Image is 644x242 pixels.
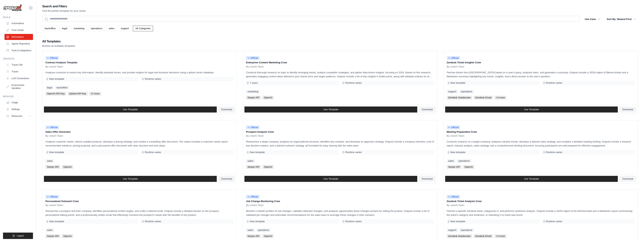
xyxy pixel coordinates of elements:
span: Download [221,108,232,111]
span: 7 users [250,81,258,84]
span: Logout [17,234,24,237]
span: By crewAI Team [246,134,264,137]
button: Sort By: Newest First [605,16,638,23]
span: Use Template [323,177,338,180]
span: New template [49,220,64,223]
a: support [118,26,131,31]
span: Runtime varies [546,220,562,223]
span: Download [422,108,433,111]
span: Runtime varies [345,220,362,223]
span: Runtime varies [345,81,362,84]
span: +2 more [494,96,506,100]
span: Use Template [123,177,138,180]
a: sales [246,228,255,232]
span: Download [622,177,633,180]
button: Use Case [583,16,602,23]
a: Use Template [244,176,417,182]
a: operations [256,228,271,232]
a: sales [106,26,117,31]
div: Operate [3,57,33,60]
a: marketing [71,26,87,31]
span: Zendesk Email [474,234,493,238]
span: New template [450,220,465,223]
span: New template [49,151,64,154]
a: Download [619,176,636,182]
button: Resources [5,113,33,119]
a: legal [45,86,54,90]
span: Official [447,195,460,199]
span: OpenAI API Key [45,92,66,96]
span: Official [246,126,260,129]
span: Download [422,177,433,180]
a: Download [218,106,235,113]
span: Zendesk Subdomain [447,234,472,238]
p: Contract Analysis Template [45,61,234,64]
a: operations [88,26,105,31]
span: Runtime varies [145,77,161,80]
p: Analyzes customer needs, selects suitable products, develops a pricing strategy, and creates a co... [45,140,234,148]
p: Prospect Analysis Crew [246,130,434,134]
span: OpenAI [262,234,274,238]
p: Enterprise Content Marketing Crew [246,61,434,64]
a: Settings [5,106,33,112]
span: Official [447,56,460,60]
span: Serper API [447,165,462,169]
p: Zendesk Ticket Analysis Crew [447,199,635,203]
div: Manage [3,95,33,98]
span: Use Template [123,108,138,111]
span: Download [622,108,633,111]
span: OpenAI [262,165,274,169]
span: Serper API [246,165,261,169]
span: Runtime varies [345,151,362,154]
span: Serper API [246,96,261,100]
span: OpenAI [62,165,73,169]
a: marketing [246,90,260,93]
button: Logout [3,233,33,239]
span: Official [45,126,59,129]
span: Use Template [323,108,338,111]
span: Zendesk Email [474,96,493,100]
a: Use Template [445,176,618,182]
span: OpenAI [463,165,474,169]
span: Official [246,195,260,199]
a: Use Template [44,176,217,182]
span: OpenAI [262,96,274,100]
a: support [447,90,458,93]
a: sales [246,159,255,163]
a: Download [218,176,235,182]
a: Marketplace [5,34,33,40]
span: New template [49,77,64,80]
a: legal [60,26,70,31]
a: Use Template [44,106,217,113]
a: Use Template [445,106,618,113]
span: Zendesk Subdomain [447,96,472,100]
a: Download [619,106,636,113]
h2: Search and Filters [42,4,86,9]
span: New template [250,220,265,223]
p: Find the perfect template for your needs [42,9,86,13]
span: Qdrant API Key [68,92,88,96]
span: By crewAI Team [45,204,63,207]
a: Download [419,106,436,113]
span: By crewAI Team [246,204,264,207]
p: Monitors LinkedIn profiles for job changes, validates detected changes, and analyzes opportunitie... [246,209,434,217]
a: sales [447,159,455,163]
p: Job Change Monitoring Crew [246,199,434,203]
p: Researches a prospect and their company, identifies personalized content angles, and crafts a tai... [45,209,234,217]
p: Fetches a specific Zendesk ticket, categorizes it, and performs sentiment analysis. Outputs inclu... [447,209,635,217]
p: Zendesk Ticket Insights Crew [447,61,635,64]
span: By crewAI Team [246,65,264,68]
p: Researches a target company, analyzes its organizational structure, identifies key contacts, and ... [246,140,434,148]
a: Usage [5,100,33,106]
span: By crewAI Team [45,134,63,137]
span: By crewAI Team [447,134,464,137]
a: Agents Repository [5,41,33,47]
span: By crewAI Team [447,65,464,68]
p: Conducts research on a target company, analyzes industry trends, develops a tailored sales strate... [447,140,635,148]
h2: All Templates [42,39,75,44]
span: Use Template [524,108,539,111]
a: backoffice [55,86,69,90]
a: Environment Variables [5,82,33,91]
span: New template [450,151,465,154]
a: operations [459,228,474,232]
